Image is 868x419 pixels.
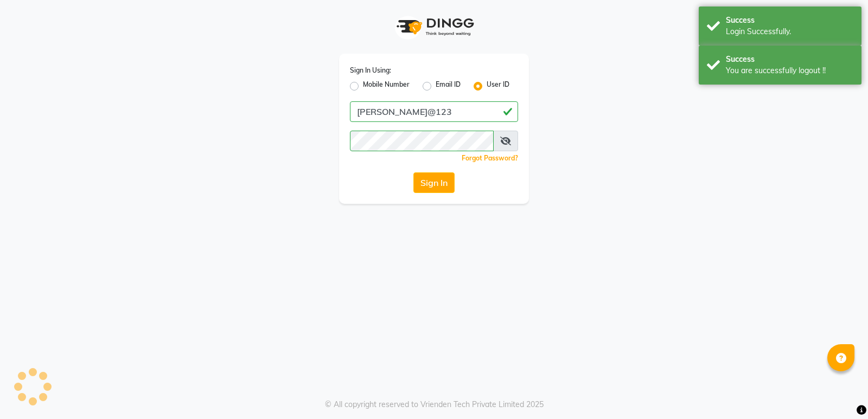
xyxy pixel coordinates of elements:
[436,80,461,93] label: Email ID
[726,54,853,65] div: Success
[413,172,455,193] button: Sign In
[462,154,518,162] a: Forgot Password?
[726,65,853,76] div: You are successfully logout !!
[391,11,477,43] img: logo1.svg
[487,80,509,93] label: User ID
[350,131,494,151] input: Username
[822,376,857,408] iframe: chat widget
[726,15,853,26] div: Success
[350,66,391,75] label: Sign In Using:
[350,101,518,122] input: Username
[363,80,410,93] label: Mobile Number
[726,26,853,37] div: Login Successfully.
